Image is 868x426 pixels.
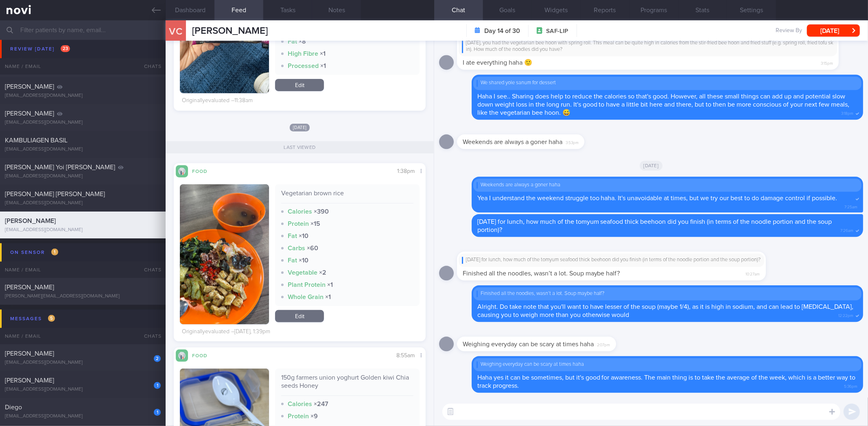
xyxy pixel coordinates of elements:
span: Finished all the noodles, wasn’t a lot. Soup maybe half? [463,270,620,277]
div: On sensor [8,247,60,258]
strong: Plant Protein [288,282,326,288]
span: SAF-LIP [546,27,568,35]
span: 5 [48,315,55,322]
strong: × 60 [307,245,318,251]
strong: × 1 [320,50,326,57]
span: [PERSON_NAME] [5,350,54,357]
div: Weighing everyday can be scary at times haha [477,361,858,368]
div: [EMAIL_ADDRESS][DOMAIN_NAME] [5,173,161,179]
span: 1:38pm [398,168,415,174]
span: 7:26am [840,226,853,234]
span: Alright. Do take note that you'll want to have lesser of the soup (maybe 1/4), as it is high in s... [477,304,854,318]
span: Weighing everyday can be scary at times haha [463,341,594,347]
span: [DATE] for lunch, how much of the tomyum seafood thick beehoon did you finish (in terms of the no... [477,218,832,233]
strong: × 10 [299,257,308,264]
span: [PERSON_NAME] [5,284,54,291]
strong: Processed [288,63,319,69]
span: 3:18pm [841,109,853,116]
span: I ate everything haha 🙂 [463,59,532,66]
span: 10:27am [746,269,760,277]
span: [PERSON_NAME] [5,110,54,117]
a: Edit [275,310,324,322]
span: [PERSON_NAME] Yoi [PERSON_NAME] [5,164,115,170]
a: Edit [275,79,324,91]
div: [EMAIL_ADDRESS][DOMAIN_NAME] [5,66,161,72]
strong: Fat [288,38,297,45]
span: Yea I understand the weekend struggle too haha. It's unavoidable at times, but we try our best to... [477,195,837,201]
div: Food [188,352,221,358]
span: [PERSON_NAME] [192,26,268,36]
div: Vegetarian brown rice [281,189,413,203]
span: [PERSON_NAME] [5,83,54,90]
strong: High Fibre [288,50,318,57]
span: 2:07pm [597,340,610,348]
span: 5:36pm [844,382,857,389]
strong: × 1 [327,282,333,288]
span: [PERSON_NAME] [PERSON_NAME] [5,191,105,197]
div: We shared yole sanum for dessert [477,80,858,86]
span: 12:22pm [838,311,853,319]
div: [EMAIL_ADDRESS][DOMAIN_NAME] [5,120,161,126]
div: [EMAIL_ADDRESS][DOMAIN_NAME] [5,39,161,45]
strong: × 2 [319,269,326,276]
div: Weekends are always a goner haha [477,182,858,188]
span: 8:55am [397,353,415,358]
div: VC [161,15,191,47]
strong: × 9 [310,413,318,419]
strong: Calories [288,208,312,215]
div: Finished all the noodles, wasn’t a lot. Soup maybe half? [477,291,858,297]
div: Originally evaluated – 11:38am [182,97,253,105]
span: [PERSON_NAME] [5,218,56,224]
span: Haha yes it can be sometimes, but it's good for awareness. The main thing is to take the average ... [477,374,856,389]
div: [EMAIL_ADDRESS][DOMAIN_NAME] [5,146,161,153]
div: [EMAIL_ADDRESS][DOMAIN_NAME] [5,93,161,99]
strong: × 1 [320,63,326,69]
strong: Protein [288,221,309,227]
span: [DATE] [290,124,310,131]
span: Diego [5,404,22,411]
div: 2 [154,355,161,362]
strong: × 247 [314,401,328,407]
img: Vegetarian brown rice [180,184,269,324]
div: [PERSON_NAME][EMAIL_ADDRESS][DOMAIN_NAME] [5,293,161,299]
span: [DATE] [640,161,663,170]
div: Chats [133,328,166,344]
span: 3:53pm [566,138,579,146]
div: [EMAIL_ADDRESS][DOMAIN_NAME] [5,387,161,393]
strong: Whole Grain [288,294,324,300]
strong: Fat [288,257,297,264]
div: 1 [154,382,161,389]
span: Ong Peng Tsin [5,57,46,63]
strong: × 15 [310,221,320,227]
span: Review By [776,27,802,35]
strong: Day 14 of 30 [484,27,520,35]
span: [PERSON_NAME] [5,377,54,384]
span: Weekends are always a goner haha [463,139,562,145]
div: 150g farmers union yoghurt Golden kiwi Chia seeds Honey [281,374,413,396]
div: Originally evaluated – [DATE], 1:39pm [182,328,270,336]
strong: Carbs [288,245,305,251]
div: [EMAIL_ADDRESS][DOMAIN_NAME] [5,360,161,366]
div: Chats [133,262,166,278]
strong: × 10 [299,233,308,239]
div: [DATE], you had the vegetarian bee hoon with spring roll. This meal can be quite high in calories... [462,40,834,53]
div: Last viewed [166,141,433,153]
strong: × 390 [314,208,329,215]
strong: Protein [288,413,309,419]
div: [EMAIL_ADDRESS][DOMAIN_NAME] [5,227,161,233]
div: [EMAIL_ADDRESS][DOMAIN_NAME] [5,413,161,419]
span: Haha I see.. Sharing does help to reduce the calories so that's good. However, all these small th... [477,93,850,116]
span: KAMBULIAGEN BASIL [5,137,68,144]
div: [DATE] for lunch, how much of the tomyum seafood thick beehoon did you finish (in terms of the no... [462,257,761,263]
div: Food [188,167,221,174]
strong: × 1 [325,294,331,300]
span: 1 [51,249,58,256]
strong: Vegetable [288,269,317,276]
strong: × 8 [299,38,306,45]
strong: Calories [288,401,312,407]
strong: Fat [288,233,297,239]
div: Messages [8,313,57,324]
span: 7:25am [844,202,857,210]
div: 1 [154,409,161,416]
button: [DATE] [807,24,860,37]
